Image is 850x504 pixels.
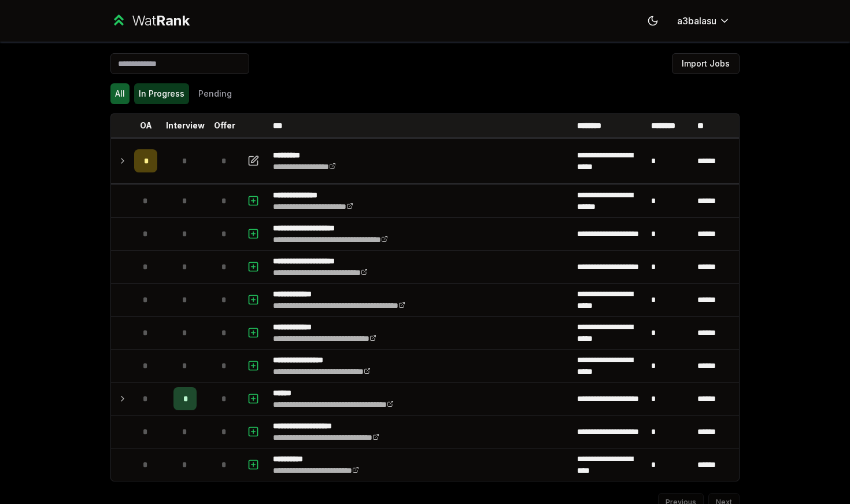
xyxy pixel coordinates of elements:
button: Import Jobs [672,53,740,74]
p: OA [140,120,152,131]
button: Pending [194,83,236,104]
p: Interview [166,120,205,131]
div: Wat [132,12,190,30]
p: Offer [214,120,235,131]
button: a3balasu [668,10,740,31]
button: All [110,83,130,104]
a: WatRank [110,12,190,30]
span: a3balasu [677,14,716,28]
span: Rank [156,12,190,29]
button: In Progress [134,83,189,104]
